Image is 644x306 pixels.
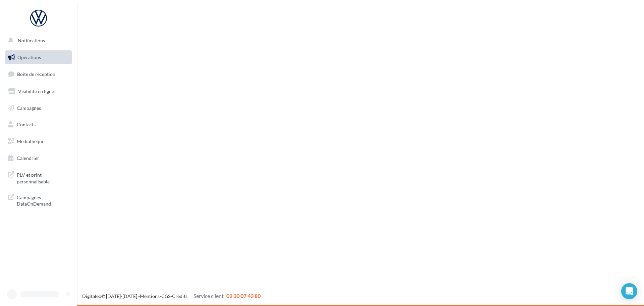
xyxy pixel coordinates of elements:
[4,84,73,98] a: Visibilité en ligne
[172,293,187,299] a: Crédits
[18,38,45,43] span: Notifications
[17,170,69,185] span: PLV et print personnalisable
[82,293,101,299] a: Digitaleo
[226,293,261,299] span: 02 30 07 43 80
[4,34,70,48] button: Notifications
[4,67,73,81] a: Boîte de réception
[18,88,54,94] span: Visibilité en ligne
[4,50,73,64] a: Opérations
[82,293,261,299] span: © [DATE]-[DATE] - - -
[4,168,73,187] a: PLV et print personnalisable
[17,54,41,60] span: Opérations
[4,151,73,165] a: Calendrier
[140,293,160,299] a: Mentions
[621,283,637,299] div: Open Intercom Messenger
[4,134,73,148] a: Médiathèque
[17,71,55,77] span: Boîte de réception
[161,293,170,299] a: CGS
[17,122,36,127] span: Contacts
[17,105,41,111] span: Campagnes
[17,138,44,144] span: Médiathèque
[17,155,39,161] span: Calendrier
[194,293,224,299] span: Service client
[4,118,73,132] a: Contacts
[4,190,73,210] a: Campagnes DataOnDemand
[17,193,69,207] span: Campagnes DataOnDemand
[4,101,73,115] a: Campagnes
